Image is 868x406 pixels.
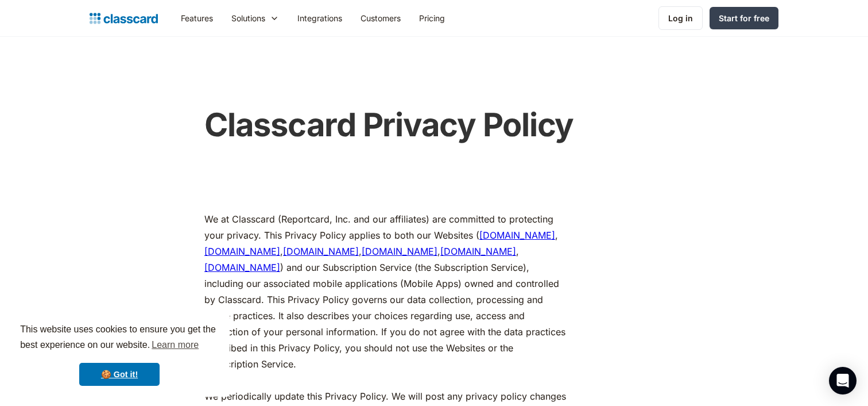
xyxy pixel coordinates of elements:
a: dismiss cookie message [79,363,160,386]
div: cookieconsent [9,312,230,397]
a: Integrations [288,5,351,31]
div: Solutions [231,12,265,24]
a: Start for free [710,7,778,29]
div: Start for free [719,12,769,24]
a: Log in [658,6,703,30]
a: Customers [351,5,410,31]
h1: Classcard Privacy Policy [204,106,652,144]
a: [DOMAIN_NAME] [440,246,516,257]
a: [DOMAIN_NAME] [479,229,555,241]
a: Pricing [410,5,454,31]
div: Solutions [222,5,288,31]
a: [DOMAIN_NAME] [204,262,280,273]
a: learn more about cookies [150,336,200,354]
div: Log in [668,12,693,24]
div: Open Intercom Messenger [829,367,857,394]
a: Features [172,5,222,31]
a: [DOMAIN_NAME] [204,246,280,257]
a: home [90,10,158,26]
a: [DOMAIN_NAME] [362,246,437,257]
span: This website uses cookies to ensure you get the best experience on our website. [20,323,219,354]
a: [DOMAIN_NAME] [283,246,359,257]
